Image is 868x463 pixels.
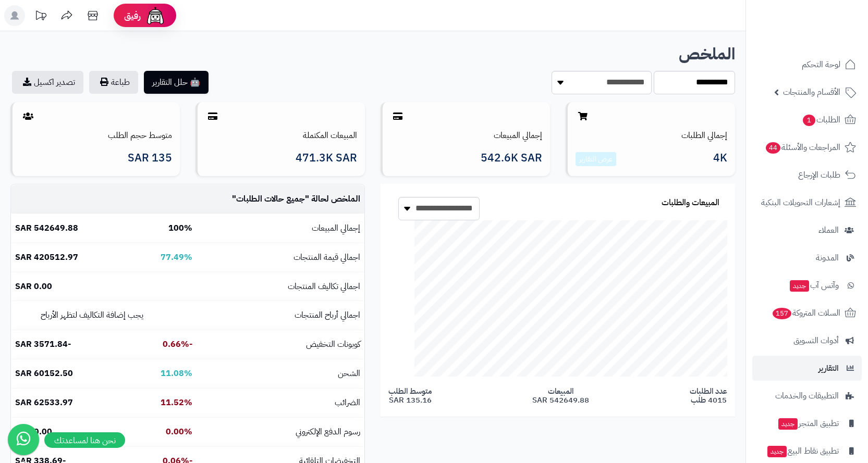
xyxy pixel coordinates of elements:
[816,251,839,265] span: المدونة
[128,152,172,164] span: 135 SAR
[197,243,364,272] td: اجمالي قيمة المنتجات
[163,338,192,351] b: -0.66%
[752,411,862,436] a: تطبيق المتجرجديد
[494,129,542,142] a: إجمالي المبيعات
[388,387,432,404] span: متوسط الطلب 135.16 SAR
[532,387,589,404] span: المبيعات 542649.88 SAR
[681,129,727,142] a: إجمالي الطلبات
[197,214,364,243] td: إجمالي المبيعات
[798,168,840,182] span: طلبات الإرجاع
[778,418,798,430] span: جديد
[662,198,719,208] h3: المبيعات والطلبات
[818,223,839,237] span: العملاء
[124,9,141,22] span: رفيق
[144,71,209,94] button: 🤖 حلل التقارير
[168,222,192,234] b: 100%
[690,387,727,404] span: عدد الطلبات 4015 طلب
[197,359,364,388] td: الشحن
[197,272,364,301] td: اجمالي تكاليف المنتجات
[752,383,862,408] a: التطبيقات والخدمات
[166,426,192,438] b: 0.00%
[108,129,172,142] a: متوسط حجم الطلب
[752,328,862,353] a: أدوات التسويق
[15,367,73,380] b: 60152.50 SAR
[752,301,862,326] a: السلات المتروكة157
[752,162,862,187] a: طلبات الإرجاع
[793,333,839,348] span: أدوات التسويق
[766,142,780,154] span: 44
[802,112,840,127] span: الطلبات
[752,107,862,132] a: الطلبات1
[41,309,143,321] small: يجب إضافة التكاليف لتظهر الأرباح
[161,396,192,409] b: 11.52%
[145,5,166,26] img: ai-face.png
[161,251,192,264] b: 77.49%
[775,389,839,403] span: التطبيقات والخدمات
[783,85,840,99] span: الأقسام والمنتجات
[752,218,862,243] a: العملاء
[197,185,364,214] td: الملخص لحالة " "
[197,330,364,359] td: كوبونات التخفيض
[752,135,862,160] a: المراجعات والأسئلة44
[752,245,862,270] a: المدونة
[236,193,305,205] span: جميع حالات الطلبات
[777,416,839,431] span: تطبيق المتجر
[197,389,364,417] td: الضرائب
[752,190,862,215] a: إشعارات التحويلات البنكية
[789,278,839,293] span: وآتس آب
[818,361,839,376] span: التقارير
[713,152,727,167] span: 4K
[296,152,357,164] span: 471.3K SAR
[752,273,862,298] a: وآتس آبجديد
[161,367,192,380] b: 11.08%
[790,280,809,292] span: جديد
[803,115,815,126] span: 1
[89,71,138,94] button: طباعة
[797,29,858,51] img: logo-2.png
[802,57,840,72] span: لوحة التحكم
[15,280,52,293] b: 0.00 SAR
[579,154,613,165] a: عرض التقارير
[15,222,78,234] b: 542649.88 SAR
[15,396,73,409] b: 62533.97 SAR
[752,356,862,381] a: التقارير
[197,301,364,330] td: اجمالي أرباح المنتجات
[28,5,54,29] a: تحديثات المنصة
[15,338,71,351] b: -3571.84 SAR
[766,444,839,458] span: تطبيق نقاط البيع
[481,152,542,164] span: 542.6K SAR
[197,418,364,446] td: رسوم الدفع الإلكتروني
[773,308,791,319] span: 157
[761,195,840,210] span: إشعارات التحويلات البنكية
[303,129,357,142] a: المبيعات المكتملة
[772,306,840,320] span: السلات المتروكة
[765,140,840,155] span: المراجعات والأسئلة
[679,42,735,66] b: الملخص
[15,251,78,264] b: 420512.97 SAR
[767,446,787,457] span: جديد
[752,52,862,77] a: لوحة التحكم
[12,71,83,94] a: تصدير اكسيل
